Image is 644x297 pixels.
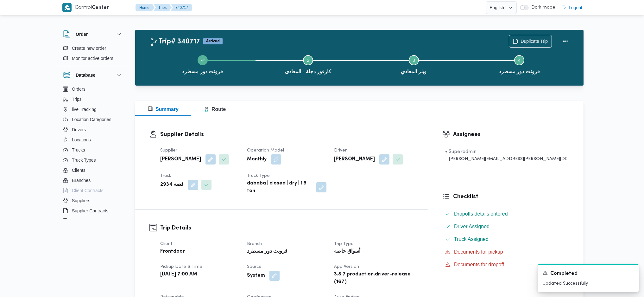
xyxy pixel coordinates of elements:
span: Trips [72,95,82,103]
span: Source [247,265,262,269]
span: Locations [72,136,91,144]
span: Location Categories [72,116,111,123]
button: فرونت دور مسطرد [150,48,256,81]
span: Trip Type [334,242,354,246]
button: Trips [153,4,172,11]
b: System [247,272,265,280]
span: Logout [569,4,582,11]
span: فرونت دور مسطرد [499,68,540,75]
span: Trucks [72,146,85,154]
button: Truck Assigned [443,234,569,244]
span: كارفور دجلة - المعادى [285,68,331,75]
span: 3 [413,58,415,63]
span: Orders [72,85,85,93]
span: Dropoffs details entered [454,211,508,216]
span: 4 [518,58,521,63]
span: Summary [148,107,179,112]
b: قصه 2934 [160,181,184,189]
div: • Superadmin [445,148,567,156]
span: Client [160,242,173,246]
span: • Superadmin mohamed.nabil@illa.com.eg [445,148,567,162]
b: Center [92,5,109,10]
b: [PERSON_NAME] [334,156,375,163]
h3: Order [76,30,88,38]
h3: Database [76,71,95,79]
b: أسواق خاصة [334,248,360,255]
b: Monthly [247,156,267,163]
span: Truck [160,174,171,178]
button: فرونت دور مسطرد [467,48,572,81]
button: ويلز المعادي [361,48,467,81]
button: live Tracking [60,104,125,114]
button: Supplier Contracts [60,206,125,216]
button: Database [63,71,123,79]
button: 340717 [170,4,192,11]
button: Devices [60,216,125,226]
span: Driver Assigned [454,223,489,230]
b: Frontdoor [160,248,185,255]
b: 3.8.7.production.driver-release (167) [334,271,412,286]
span: فرونت دور مسطرد [182,68,223,75]
button: Dropoffs details entered [443,209,569,219]
span: Driver Assigned [454,224,489,229]
span: live Tracking [72,106,97,113]
button: Orders [60,84,125,94]
span: Create new order [72,44,106,52]
span: Driver [334,148,347,152]
button: Documents for dropoff [443,260,569,270]
button: Locations [60,135,125,145]
span: Documents for dropoff [454,262,504,267]
span: ويلز المعادي [401,68,426,75]
span: Route [204,107,226,112]
span: Supplier [160,148,177,152]
h3: Trip Details [160,224,414,232]
span: Supplier Contracts [72,207,108,215]
img: X8yXhbKr1z7QwAAAABJRU5ErkJggg== [62,3,72,12]
div: Database [58,84,128,221]
button: Logout [559,1,585,14]
button: Client Contracts [60,185,125,196]
span: Client Contracts [72,187,104,194]
p: Updated Successfully [543,280,634,287]
span: Clients [72,166,85,174]
h3: Supplier Details [160,130,414,139]
span: Pickup date & time [160,265,202,269]
span: Truck Type [247,174,270,178]
svg: Step 1 is complete [200,58,205,63]
span: Drivers [72,126,86,133]
button: Documents for pickup [443,247,569,257]
button: Clients [60,165,125,175]
span: Truck Types [72,156,96,164]
button: كارفور دجلة - المعادى [256,48,361,81]
span: 2 [307,58,309,63]
span: Documents for dropoff [454,261,504,268]
button: Trips [60,94,125,104]
span: Truck Assigned [454,236,489,243]
b: dababa | closed | dry | 1.5 ton [247,180,312,195]
span: Operation Model [247,148,284,152]
b: [PERSON_NAME] [160,156,201,163]
span: Suppliers [72,197,90,204]
button: Branches [60,175,125,185]
span: Branch [247,242,262,246]
iframe: chat widget [6,272,27,291]
button: Truck Types [60,155,125,165]
h2: Trip# 340717 [150,38,200,46]
div: Notification [543,270,634,278]
button: Actions [559,35,572,48]
h3: Assignees [453,130,569,139]
span: Arrived [203,38,223,44]
span: Truck Assigned [454,236,489,242]
button: Create new order [60,43,125,53]
div: Order [58,43,128,66]
button: Order [63,30,123,38]
span: App Version [334,265,359,269]
h3: Checklist [453,192,569,201]
span: Monitor active orders [72,55,113,62]
button: Home [136,4,155,11]
span: Duplicate Trip [521,37,548,45]
b: [DATE] 7:00 AM [160,271,197,278]
button: Trucks [60,145,125,155]
span: Devices [72,217,88,225]
button: Location Categories [60,114,125,125]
